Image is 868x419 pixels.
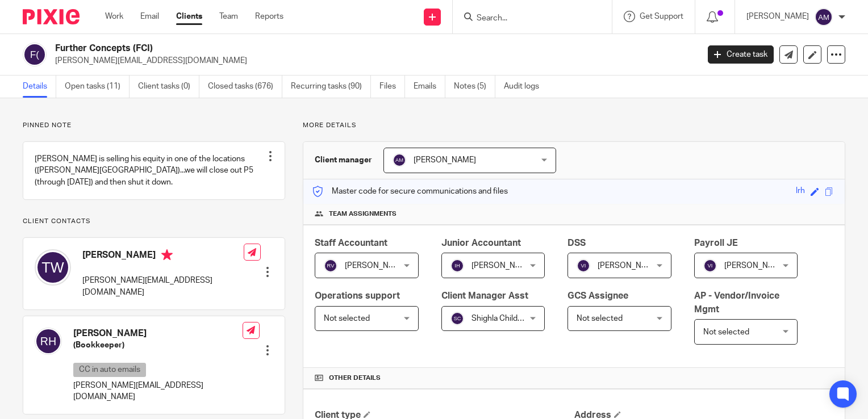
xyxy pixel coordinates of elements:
[65,76,130,98] a: Open tasks (11)
[82,249,244,263] h4: [PERSON_NAME]
[329,374,381,383] span: Other details
[329,209,397,219] span: Team assignments
[23,217,285,226] p: Client contacts
[255,11,283,22] a: Reports
[746,11,809,22] p: [PERSON_NAME]
[703,259,717,273] img: svg%3E
[315,291,400,300] span: Operations support
[345,262,407,270] span: [PERSON_NAME]
[441,291,528,300] span: Client Manager Asst
[73,363,146,377] p: CC in auto emails
[176,11,202,22] a: Clients
[82,275,244,298] p: [PERSON_NAME][EMAIL_ADDRESS][DOMAIN_NAME]
[703,328,749,336] span: Not selected
[694,291,779,313] span: AP - Vendor/Invoice Mgmt
[454,76,495,98] a: Notes (5)
[55,55,691,66] p: [PERSON_NAME][EMAIL_ADDRESS][DOMAIN_NAME]
[796,185,805,198] div: lrh
[55,43,564,55] h2: Further Concepts (FCI)
[35,249,71,286] img: svg%3E
[567,291,628,300] span: GCS Assignee
[577,315,623,322] span: Not selected
[315,238,387,248] span: Staff Accountant
[140,11,159,22] a: Email
[441,238,521,248] span: Junior Accountant
[504,76,548,98] a: Audit logs
[161,249,173,261] i: Primary
[815,8,833,26] img: svg%3E
[471,262,534,270] span: [PERSON_NAME]
[23,121,285,130] p: Pinned note
[471,315,529,322] span: Shighla Childers
[312,186,508,197] p: Master code for secure communications and files
[303,121,845,130] p: More details
[708,45,774,64] a: Create task
[23,43,47,66] img: svg%3E
[640,12,683,20] span: Get Support
[73,340,243,351] h5: (Bookkeeper)
[450,312,464,325] img: svg%3E
[450,259,464,273] img: svg%3E
[35,328,62,355] img: svg%3E
[577,259,590,273] img: svg%3E
[724,262,787,270] span: [PERSON_NAME]
[324,259,337,273] img: svg%3E
[23,9,80,24] img: Pixie
[567,238,586,248] span: DSS
[475,14,578,24] input: Search
[393,153,406,167] img: svg%3E
[379,76,405,98] a: Files
[219,11,238,22] a: Team
[73,328,243,340] h4: [PERSON_NAME]
[598,262,660,270] span: [PERSON_NAME]
[324,315,370,322] span: Not selected
[315,154,372,166] h3: Client manager
[23,76,56,98] a: Details
[291,76,371,98] a: Recurring tasks (90)
[105,11,123,22] a: Work
[138,76,199,98] a: Client tasks (0)
[694,238,738,248] span: Payroll JE
[208,76,282,98] a: Closed tasks (676)
[73,380,243,403] p: [PERSON_NAME][EMAIL_ADDRESS][DOMAIN_NAME]
[414,156,476,164] span: [PERSON_NAME]
[414,76,445,98] a: Emails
